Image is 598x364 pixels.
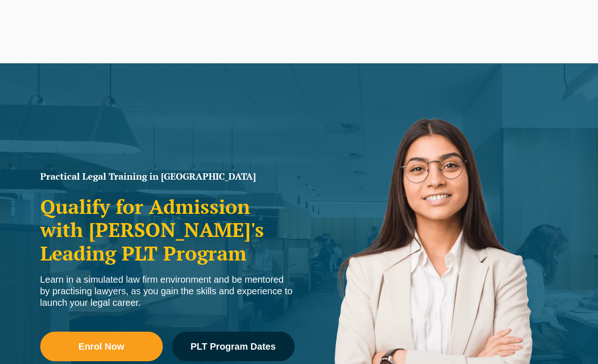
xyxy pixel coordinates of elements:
[40,172,295,181] h1: Practical Legal Training in [GEOGRAPHIC_DATA]
[79,342,124,351] span: Enrol Now
[40,274,295,309] div: Learn in a simulated law firm environment and be mentored by practising lawyers, as you gain the ...
[191,342,276,351] span: PLT Program Dates
[172,332,295,361] a: PLT Program Dates
[40,195,295,265] h2: Qualify for Admission with [PERSON_NAME]'s Leading PLT Program
[40,332,163,361] a: Enrol Now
